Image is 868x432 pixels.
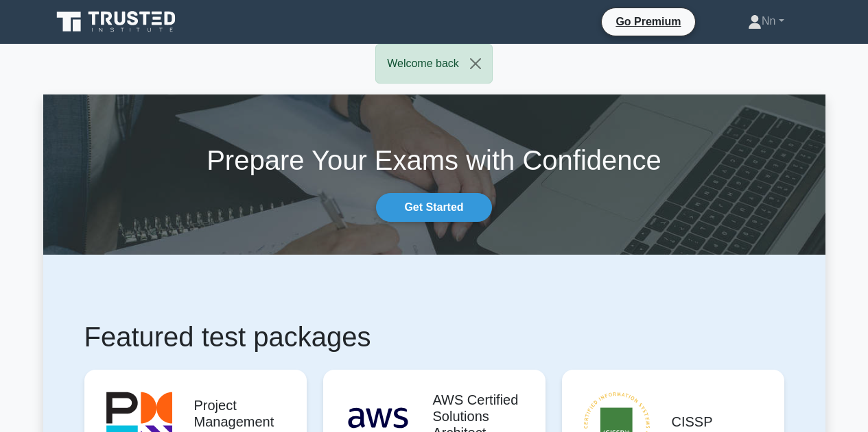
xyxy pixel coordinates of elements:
a: Go Premium [607,13,689,30]
a: Get Started [376,193,491,222]
div: Welcome back [375,44,493,84]
h1: Prepare Your Exams with Confidence [43,144,825,177]
button: Close [459,45,492,83]
a: Nn [715,8,817,35]
h1: Featured test packages [84,320,784,353]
